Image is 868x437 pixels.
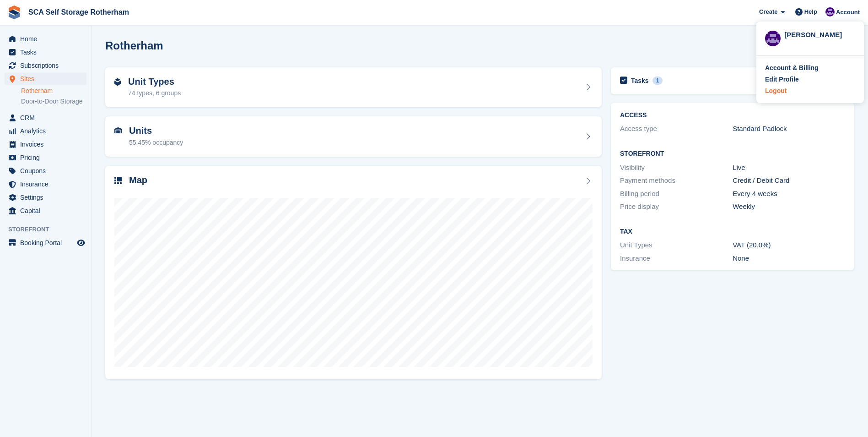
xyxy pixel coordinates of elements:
span: Account [836,8,860,17]
a: menu [5,236,86,249]
div: Price display [620,202,733,212]
div: Standard Padlock [733,124,845,134]
h2: Tasks [631,76,649,85]
span: Analytics [20,125,75,137]
span: Capital [20,204,75,217]
h2: Map [129,175,147,186]
a: menu [5,164,86,177]
a: Units 55.45% occupancy [105,116,602,157]
div: Every 4 weeks [733,189,845,199]
span: CRM [20,111,75,124]
a: menu [5,46,86,59]
a: Rotherham [21,87,86,95]
span: Storefront [8,225,91,234]
div: Credit / Debit Card [733,175,845,186]
div: 1 [652,76,663,85]
span: Create [759,7,777,16]
a: menu [5,204,86,217]
h2: Storefront [620,150,845,158]
a: Account & Billing [765,63,855,73]
div: Payment methods [620,175,733,186]
span: Tasks [20,46,75,59]
h2: Rotherham [105,39,163,52]
a: menu [5,33,86,45]
a: Logout [765,86,855,96]
div: Live [733,163,845,173]
a: menu [5,111,86,124]
a: menu [5,59,86,72]
div: Weekly [733,202,845,212]
a: menu [5,125,86,137]
span: Coupons [20,164,75,177]
h2: ACCESS [620,112,845,119]
div: Visibility [620,163,733,173]
a: SCA Self Storage Rotherham [25,5,133,20]
img: stora-icon-8386f47178a22dfd0bd8f6a31ec36ba5ce8667c1dd55bd0f319d3a0aa187defe.svg [7,5,21,19]
span: Insurance [20,178,75,191]
div: Logout [765,86,787,96]
h2: Tax [620,228,845,235]
div: VAT (20.0%) [733,240,845,251]
img: Kelly Neesham [825,7,835,16]
span: Help [804,7,817,16]
span: Pricing [20,151,75,164]
div: 55.45% occupancy [129,138,183,147]
a: menu [5,72,86,85]
a: Unit Types 74 types, 6 groups [105,67,602,108]
span: Sites [20,72,75,85]
div: Access type [620,124,733,134]
a: menu [5,191,86,204]
a: Preview store [75,237,86,248]
a: menu [5,178,86,191]
div: 74 types, 6 groups [128,88,181,98]
h2: Units [129,126,183,136]
a: Door-to-Door Storage [21,97,86,106]
span: Home [20,33,75,45]
a: Edit Profile [765,75,855,84]
a: Map [105,166,602,380]
h2: Unit Types [128,76,181,87]
img: Kelly Neesham [765,31,781,46]
div: [PERSON_NAME] [784,30,855,38]
img: map-icn-33ee37083ee616e46c38cad1a60f524a97daa1e2b2c8c0bc3eb3415660979fc1.svg [114,177,122,184]
img: unit-type-icn-2b2737a686de81e16bb02015468b77c625bbabd49415b5ef34ead5e3b44a266d.svg [114,78,121,86]
div: Edit Profile [765,75,799,84]
span: Invoices [20,138,75,151]
span: Subscriptions [20,59,75,72]
a: menu [5,151,86,164]
a: menu [5,138,86,151]
div: Account & Billing [765,63,819,73]
span: Settings [20,191,75,204]
div: Unit Types [620,240,733,251]
img: unit-icn-7be61d7bf1b0ce9d3e12c5938cc71ed9869f7b940bace4675aadf7bd6d80202e.svg [114,127,122,134]
div: Billing period [620,189,733,199]
div: None [733,253,845,264]
span: Booking Portal [20,236,75,249]
div: Insurance [620,253,733,264]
